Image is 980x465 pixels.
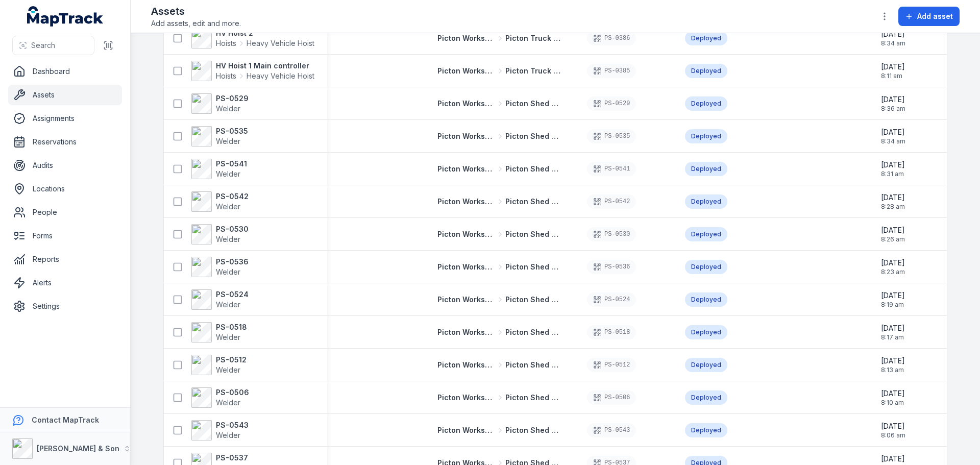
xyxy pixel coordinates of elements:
a: PS-0535Welder [191,126,248,146]
span: Picton Truck Bay [505,66,563,76]
strong: [PERSON_NAME] & Son [37,444,119,453]
a: PS-0542Welder [191,191,249,212]
span: [DATE] [881,356,905,366]
span: Picton Workshops & Bays [437,33,495,43]
span: [DATE] [881,225,905,235]
div: Deployed [685,194,727,209]
span: Picton Workshops & Bays [437,164,495,174]
span: Picton Shed 2 Fabrication Shop [505,99,563,109]
span: Picton Workshops & Bays [437,197,495,207]
button: Add asset [898,7,960,26]
a: HV Hoist 1 Main controllerHoistsHeavy Vehicle Hoist [191,61,314,81]
div: PS-0543 [587,423,636,437]
span: 8:17 am [881,333,905,341]
span: Heavy Vehicle Hoist [247,38,314,48]
span: Picton Workshops & Bays [437,131,495,141]
span: Welder [216,202,240,211]
span: Add asset [917,11,953,21]
span: 8:26 am [881,235,905,243]
a: Locations [8,179,122,199]
span: Welder [216,235,240,243]
a: Picton Workshops & BaysPicton Truck Bay [437,33,562,43]
div: Deployed [685,325,727,339]
span: 8:06 am [881,431,905,439]
strong: PS-0518 [216,322,247,332]
a: Dashboard [8,61,122,82]
span: Picton Shed 2 Fabrication Shop [505,360,563,370]
span: Picton Shed 2 Fabrication Shop [505,425,563,435]
time: 06/08/2025, 8:28:45 am [881,192,905,211]
time: 06/08/2025, 8:23:01 am [881,258,905,276]
strong: PS-0506 [216,387,249,398]
time: 06/08/2025, 8:36:39 am [881,94,905,113]
span: 8:28 am [881,203,905,211]
a: MapTrack [27,6,104,27]
span: Picton Shed 2 Fabrication Shop [505,164,563,174]
a: Picton Workshops & BaysPicton Shed 2 Fabrication Shop [437,295,562,305]
a: Alerts [8,273,122,293]
strong: PS-0529 [216,93,249,104]
a: PS-0529Welder [191,93,249,114]
div: PS-0385 [587,64,636,78]
div: PS-0536 [587,260,636,274]
a: Picton Workshops & BaysPicton Shed 2 Fabrication Shop [437,262,562,272]
strong: PS-0535 [216,126,248,136]
div: PS-0535 [587,129,636,143]
a: PS-0543Welder [191,420,249,440]
a: HV Hoist 2HoistsHeavy Vehicle Hoist [191,28,314,48]
span: 8:31 am [881,170,905,178]
div: Deployed [685,162,727,176]
span: Picton Workshops & Bays [437,327,495,337]
span: Welder [216,431,240,439]
span: Picton Truck Bay [505,33,563,43]
div: PS-0542 [587,194,636,209]
a: Reservations [8,132,122,152]
time: 06/08/2025, 8:13:15 am [881,356,905,374]
span: Picton Shed 2 Fabrication Shop [505,131,563,141]
span: 8:11 am [881,72,905,80]
span: [DATE] [881,160,905,170]
div: PS-0524 [587,292,636,307]
div: Deployed [685,129,727,143]
div: Deployed [685,292,727,307]
a: Picton Workshops & BaysPicton Shed 2 Fabrication Shop [437,197,562,207]
span: [DATE] [881,29,905,39]
span: Picton Workshops & Bays [437,360,495,370]
span: [DATE] [881,388,905,399]
a: PS-0506Welder [191,387,249,408]
h2: Assets [151,4,241,18]
span: [DATE] [881,421,905,431]
span: Add assets, edit and more. [151,18,241,29]
div: Deployed [685,390,727,405]
a: Picton Workshops & BaysPicton Shed 2 Fabrication Shop [437,164,562,174]
a: Picton Workshops & BaysPicton Shed 2 Fabrication Shop [437,131,562,141]
span: 8:10 am [881,399,905,407]
div: PS-0529 [587,96,636,111]
span: 8:23 am [881,268,905,276]
div: PS-0530 [587,227,636,241]
span: Picton Shed 2 Fabrication Shop [505,393,563,403]
span: Welder [216,333,240,341]
span: 8:34 am [881,137,905,145]
strong: HV Hoist 2 [216,28,314,38]
a: Picton Workshops & BaysPicton Shed 2 Fabrication Shop [437,393,562,403]
span: Hoists [216,38,236,48]
span: Picton Shed 2 Fabrication Shop [505,295,563,305]
span: 8:36 am [881,105,905,113]
span: Picton Shed 2 Fabrication Shop [505,327,563,337]
time: 06/08/2025, 8:17:17 am [881,323,905,341]
span: Picton Shed 2 Fabrication Shop [505,262,563,272]
strong: PS-0512 [216,355,247,365]
div: Deployed [685,227,727,241]
strong: HV Hoist 1 Main controller [216,61,314,71]
a: PS-0524Welder [191,289,249,310]
a: Picton Workshops & BaysPicton Shed 2 Fabrication Shop [437,99,562,109]
span: Welder [216,300,240,309]
strong: PS-0542 [216,191,249,202]
strong: PS-0536 [216,257,249,267]
div: PS-0386 [587,31,636,45]
a: PS-0541Welder [191,159,247,179]
div: Deployed [685,96,727,111]
span: Welder [216,137,240,145]
a: People [8,202,122,223]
